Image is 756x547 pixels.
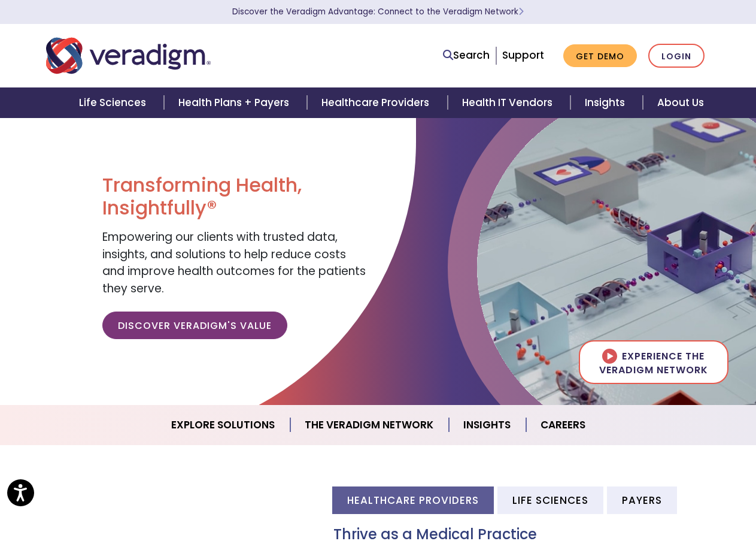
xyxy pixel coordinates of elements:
[102,229,366,297] span: Empowering our clients with trusted data, insights, and solutions to help reduce costs and improv...
[65,87,164,118] a: Life Sciences
[307,87,447,118] a: Healthcare Providers
[607,486,677,513] li: Payers
[157,410,290,440] a: Explore Solutions
[502,48,544,62] a: Support
[570,87,643,118] a: Insights
[643,87,718,118] a: About Us
[333,526,711,543] h3: Thrive as a Medical Practice
[102,312,287,339] a: Discover Veradigm's Value
[563,44,637,68] a: Get Demo
[648,44,705,68] a: Login
[164,87,307,118] a: Health Plans + Payers
[448,87,570,118] a: Health IT Vendors
[46,36,211,75] img: Veradigm logo
[232,6,524,17] a: Discover the Veradigm Advantage: Connect to the Veradigm NetworkLearn More
[518,6,524,17] span: Learn More
[443,47,490,64] a: Search
[332,486,494,513] li: Healthcare Providers
[526,410,600,440] a: Careers
[449,410,526,440] a: Insights
[102,174,369,220] h1: Transforming Health, Insightfully®
[290,410,449,440] a: The Veradigm Network
[497,486,603,513] li: Life Sciences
